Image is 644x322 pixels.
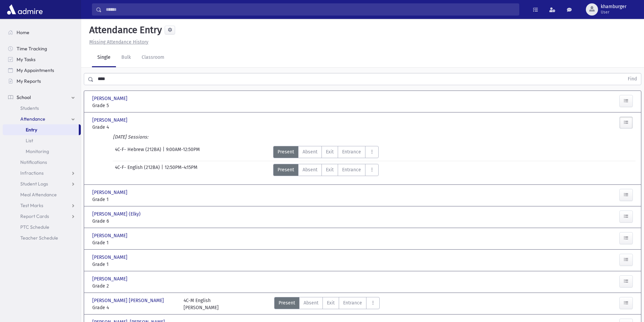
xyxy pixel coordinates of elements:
span: Report Cards [20,213,49,219]
img: AdmirePro [5,3,44,16]
span: khamburger [601,4,626,9]
span: | [163,146,166,158]
a: Attendance [3,114,81,124]
a: Notifications [3,157,81,168]
a: My Reports [3,76,81,86]
h5: Attendance Entry [87,24,162,36]
span: Grade 4 [92,304,177,311]
a: Time Tracking [3,43,81,54]
a: PTC Schedule [3,222,81,232]
span: Grade 5 [92,102,177,109]
span: Entry [26,127,37,133]
a: Monitoring [3,146,81,157]
span: [PERSON_NAME] [92,117,129,124]
span: [PERSON_NAME] [92,275,129,282]
span: Teacher Schedule [20,235,58,241]
span: Present [278,148,294,155]
span: School [17,94,31,100]
span: Time Tracking [17,46,47,52]
span: My Tasks [17,56,35,63]
span: Grade 4 [92,124,177,131]
div: 4C-M English [PERSON_NAME] [184,297,219,311]
span: Present [279,299,295,306]
a: Classroom [136,48,170,67]
a: List [3,135,81,146]
a: Home [3,27,81,38]
span: Entrance [342,166,361,173]
span: [PERSON_NAME] (Elky) [92,210,142,218]
span: Absent [303,148,317,155]
div: AttTypes [274,297,380,311]
span: [PERSON_NAME] [PERSON_NAME] [92,297,165,304]
span: Infractions [20,170,44,176]
span: Students [20,105,39,111]
span: Present [278,166,294,173]
span: 12:50PM-4:15PM [165,164,197,176]
a: Test Marks [3,200,81,211]
a: Meal Attendance [3,189,81,200]
span: Entrance [342,148,361,155]
span: Grade 1 [92,239,177,246]
span: Test Marks [20,202,43,208]
div: AttTypes [273,164,379,176]
span: [PERSON_NAME] [92,95,129,102]
span: Absent [303,166,317,173]
span: Grade 1 [92,261,177,268]
span: Monitoring [26,148,49,154]
a: Student Logs [3,178,81,189]
a: Bulk [116,48,136,67]
span: PTC Schedule [20,224,49,230]
span: Exit [327,299,335,306]
span: My Reports [17,78,41,84]
span: [PERSON_NAME] [92,254,129,261]
span: Exit [326,166,334,173]
u: Missing Attendance History [89,39,148,45]
span: 4C-F- English (212BA) [115,164,161,176]
div: AttTypes [273,146,379,158]
a: My Tasks [3,54,81,65]
span: Absent [304,299,318,306]
span: 4C-F- Hebrew (212BA) [115,146,163,158]
i: [DATE] Sessions: [113,134,148,140]
span: User [601,9,626,15]
span: Attendance [20,116,45,122]
span: List [26,138,33,144]
span: Home [17,29,29,35]
a: Infractions [3,168,81,178]
span: Grade 6 [92,218,177,225]
button: Find [624,73,641,85]
a: Report Cards [3,211,81,222]
span: [PERSON_NAME] [92,189,129,196]
span: Notifications [20,159,47,165]
input: Search [102,3,519,16]
a: Missing Attendance History [87,39,148,45]
span: Grade 2 [92,282,177,290]
span: [PERSON_NAME] [92,232,129,239]
span: 9:00AM-12:50PM [166,146,200,158]
span: Meal Attendance [20,192,57,198]
span: Student Logs [20,181,48,187]
a: Teacher Schedule [3,232,81,243]
a: School [3,92,81,103]
a: Single [92,48,116,67]
span: Entrance [343,299,362,306]
span: | [161,164,165,176]
span: My Appointments [17,67,54,73]
span: Grade 1 [92,196,177,203]
a: Students [3,103,81,114]
a: My Appointments [3,65,81,76]
span: Exit [326,148,334,155]
a: Entry [3,124,79,135]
